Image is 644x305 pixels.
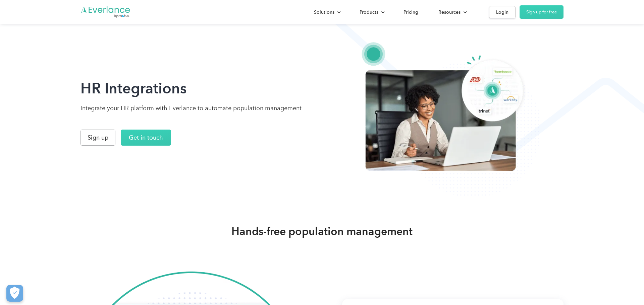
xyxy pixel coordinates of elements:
[432,6,472,18] div: Resources
[438,8,461,16] div: Resources
[121,130,171,146] a: Get in touch
[404,8,418,16] div: Pricing
[80,104,302,112] p: Integrate your HR platform with Everlance to automate population management
[314,8,334,16] div: Solutions
[307,6,346,18] div: Solutions
[80,130,115,146] a: Sign up
[89,33,122,47] input: Submit
[360,8,378,16] div: Products
[231,225,413,238] h2: Hands-free population management
[397,6,425,18] a: Pricing
[80,6,131,18] a: Go to homepage
[489,6,516,18] a: Login
[520,5,563,19] a: Sign up for free
[365,54,527,171] img: Everlance, mileage tracker app, expense tracking app
[496,8,508,16] div: Login
[353,6,390,18] div: Products
[6,285,23,302] button: Cookies Settings
[80,79,302,98] h1: HR Integrations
